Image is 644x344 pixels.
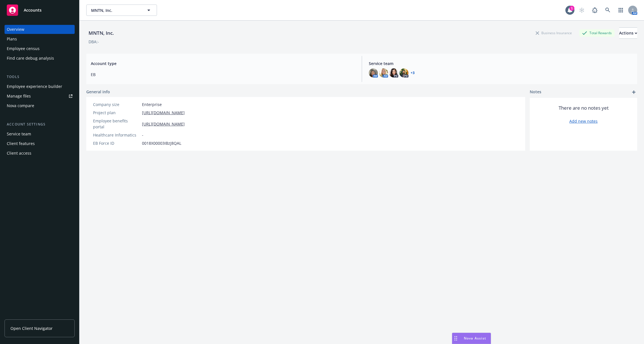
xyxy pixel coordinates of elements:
div: EB Force ID [93,140,140,146]
span: Accounts [24,8,42,12]
a: Switch app [615,5,626,16]
div: Total Rewards [579,29,615,36]
a: Manage files [5,92,75,101]
span: - [142,132,143,138]
div: Client features [7,139,35,148]
span: Notes [530,89,541,96]
a: Report a Bug [589,5,600,16]
span: 0018X00003IBzJ8QAL [142,140,181,146]
span: Enterprise [142,101,162,107]
span: Service team [369,60,633,66]
button: Nova Assist [452,333,491,344]
div: Drag to move [452,333,459,344]
a: Add new notes [569,118,598,124]
div: DBA: - [89,39,99,45]
img: photo [389,68,398,77]
div: Company size [93,101,140,107]
div: Project plan [93,110,140,116]
a: Employee census [5,44,75,53]
div: Actions [619,28,637,38]
div: Nova compare [7,101,34,110]
span: There are no notes yet [559,105,609,111]
span: Open Client Navigator [10,325,53,331]
div: Plans [7,34,17,44]
a: Service team [5,129,75,139]
a: Search [602,5,613,16]
a: Accounts [5,2,75,18]
a: Find care debug analysis [5,54,75,63]
a: +3 [411,71,415,75]
span: Account type [91,60,355,66]
a: Overview [5,25,75,34]
div: Find care debug analysis [7,54,54,63]
span: EB [91,72,355,77]
a: [URL][DOMAIN_NAME] [142,110,185,116]
a: Client features [5,139,75,148]
a: [URL][DOMAIN_NAME] [142,121,185,127]
div: Business Insurance [533,29,575,36]
span: Nova Assist [464,336,486,341]
div: Tools [5,74,75,80]
div: Employee benefits portal [93,118,140,130]
a: Nova compare [5,101,75,110]
a: Start snowing [576,5,587,16]
img: photo [379,68,388,77]
span: MNTN, Inc. [91,7,140,13]
span: General info [86,89,110,95]
a: add [630,89,637,96]
div: Healthcare Informatics [93,132,140,138]
a: Plans [5,34,75,44]
button: Actions [619,27,637,39]
div: MNTN, Inc. [86,29,116,37]
div: Client access [7,149,31,158]
button: MNTN, Inc. [86,5,157,16]
div: Employee experience builder [7,82,62,91]
div: Employee census [7,44,40,53]
a: Client access [5,149,75,158]
img: photo [369,68,378,77]
div: Overview [7,25,24,34]
div: Account settings [5,122,75,127]
a: Employee experience builder [5,82,75,91]
img: photo [399,68,408,77]
div: Service team [7,129,31,139]
div: 1 [569,6,574,11]
div: Manage files [7,92,31,101]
